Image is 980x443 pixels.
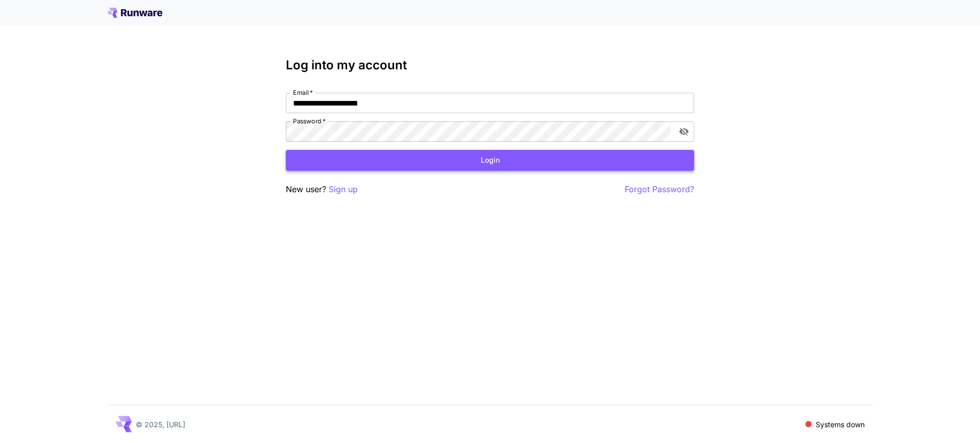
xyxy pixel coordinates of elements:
[136,419,185,430] p: © 2025, [URL]
[329,183,358,196] button: Sign up
[286,150,694,171] button: Login
[286,58,694,72] h3: Log into my account
[286,183,358,196] p: New user?
[816,419,865,430] p: Systems down
[293,117,326,125] label: Password
[625,183,694,196] button: Forgot Password?
[675,122,693,141] button: toggle password visibility
[293,88,313,97] label: Email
